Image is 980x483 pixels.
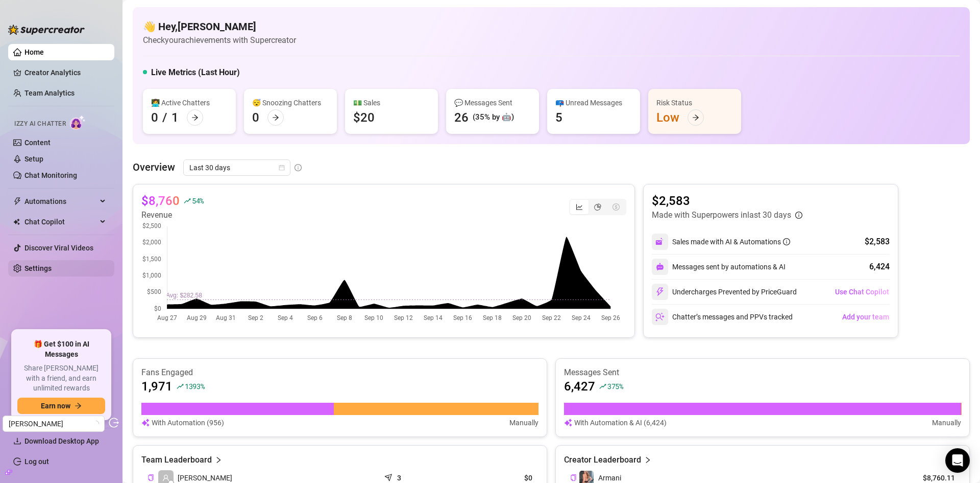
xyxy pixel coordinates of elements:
span: arrow-right [272,114,279,121]
article: Revenue [141,209,204,221]
a: Discover Viral Videos [24,244,93,252]
div: 💬 Messages Sent [454,97,531,108]
span: loading [93,421,99,427]
img: svg%3e [564,417,572,428]
img: svg%3e [141,417,150,428]
span: copy [570,474,577,481]
a: Team Analytics [24,89,75,97]
article: 1,971 [141,378,173,395]
span: download [13,437,21,445]
div: segmented control [569,199,626,215]
article: With Automation (956) [152,417,224,428]
span: Last 30 days [189,160,284,175]
span: Earn now [41,402,70,410]
span: Chat Copilot [24,214,97,230]
img: svg%3e [655,312,665,321]
span: arrow-right [75,402,82,409]
img: svg%3e [656,263,664,271]
span: calendar [279,165,285,171]
h4: 👋 Hey, [PERSON_NAME] [143,19,296,34]
article: Overview [133,159,175,175]
img: logo-BBDzfeDw.svg [8,25,85,35]
article: $8,760 [141,193,180,209]
span: arrow-right [191,114,199,121]
span: 1393 % [185,381,205,391]
span: Izzy AI Chatter [14,119,66,129]
span: Share [PERSON_NAME] with a friend, and earn unlimited rewards [17,363,105,394]
button: Copy Teammate ID [148,474,154,481]
div: 👩‍💻 Active Chatters [151,97,228,108]
span: thunderbolt [13,197,21,205]
article: Creator Leaderboard [564,454,641,466]
span: rise [599,383,606,390]
div: 1 [171,109,179,126]
a: Setup [24,155,43,163]
span: john [9,416,99,431]
button: Copy Creator ID [570,474,577,481]
article: 3 [397,473,401,483]
article: Team Leaderboard [141,454,212,466]
div: 6,424 [869,261,890,273]
div: Chatter’s messages and PPVs tracked [652,309,793,325]
a: Home [24,48,44,56]
span: Armani [598,474,621,482]
div: $20 [353,109,375,126]
img: Chat Copilot [13,218,20,225]
span: 54 % [192,196,204,205]
span: info-circle [783,238,790,245]
span: 375 % [607,381,623,391]
div: 0 [252,109,259,126]
span: Download Desktop App [24,437,99,445]
img: svg%3e [655,287,665,296]
article: $8,760.11 [909,473,955,483]
span: right [644,454,651,466]
span: rise [184,197,191,204]
span: send [384,471,395,481]
button: Add your team [842,309,890,325]
article: $0 [465,473,532,483]
article: 6,427 [564,378,595,395]
div: (35% by 🤖) [473,111,514,124]
span: logout [109,418,119,428]
a: Settings [24,264,52,272]
a: Chat Monitoring [24,171,77,179]
span: 🎁 Get $100 in AI Messages [17,339,105,359]
span: Use Chat Copilot [835,288,889,296]
span: line-chart [576,203,583,211]
span: Automations [24,193,97,210]
div: 💵 Sales [353,97,430,108]
article: Fans Engaged [141,367,538,378]
a: Log out [24,457,49,466]
span: Add your team [842,313,889,321]
article: Made with Superpowers in last 30 days [652,209,791,221]
h5: Live Metrics (Last Hour) [151,66,240,79]
div: $2,583 [865,236,890,248]
a: Content [24,139,51,147]
div: 0 [151,109,158,126]
article: Check your achievements with Supercreator [143,34,296,47]
div: 😴 Snoozing Chatters [252,97,329,108]
article: Manually [932,417,961,428]
div: 5 [555,109,562,126]
img: svg%3e [655,237,665,246]
span: build [5,469,12,476]
img: AI Chatter [70,115,86,130]
article: $2,583 [652,193,802,209]
div: Sales made with AI & Automations [672,236,790,247]
article: With Automation & AI (6,424) [574,417,667,428]
span: rise [177,383,184,390]
span: info-circle [795,212,802,219]
span: pie-chart [594,203,601,211]
div: 26 [454,109,469,126]
div: 📪 Unread Messages [555,97,632,108]
div: Undercharges Prevented by PriceGuard [652,284,797,300]
div: Open Intercom Messenger [945,448,970,473]
span: user [162,474,169,481]
a: Creator Analytics [24,64,106,81]
div: Risk Status [656,97,733,108]
span: arrow-right [692,114,699,121]
button: Use Chat Copilot [835,284,890,300]
button: Earn nowarrow-right [17,398,105,414]
span: right [215,454,222,466]
article: Manually [509,417,538,428]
